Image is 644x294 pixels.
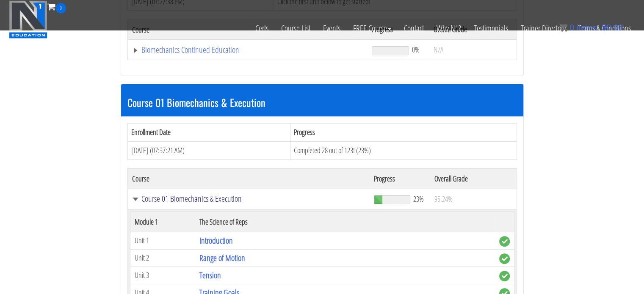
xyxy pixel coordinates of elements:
[127,97,517,108] h3: Course 01 Biomechanics & Execution
[412,45,420,54] span: 0%
[430,14,467,43] a: Why N1?
[317,14,347,43] a: Events
[130,212,195,232] th: Module 1
[199,252,245,264] a: Range of Motion
[572,14,637,43] a: Terms & Conditions
[499,253,510,264] span: complete
[499,236,510,247] span: complete
[275,14,317,43] a: Course List
[398,14,430,43] a: Contact
[290,124,517,142] th: Progress
[467,14,514,43] a: Testimonials
[559,23,623,32] a: 0 items: $0.00
[514,14,572,43] a: Trainer Directory
[413,194,424,203] span: 23%
[47,1,66,12] a: 0
[429,40,517,60] td: N/A
[499,271,510,281] span: complete
[127,168,370,189] th: Course
[199,235,233,246] a: Introduction
[55,3,66,14] span: 0
[9,0,47,38] img: n1-education
[249,14,275,43] a: Certs
[130,232,195,249] td: Unit 1
[199,269,221,281] a: Tension
[132,46,364,54] a: Biomechanics Continued Education
[370,168,430,189] th: Progress
[347,14,398,43] a: FREE Course
[559,23,567,32] img: icon11.png
[430,168,517,189] th: Overall Grade
[569,23,574,32] span: 0
[290,141,517,159] td: Completed 28 out of 123! (23%)
[577,23,599,32] span: items:
[130,267,195,284] td: Unit 3
[602,23,606,32] span: $
[132,195,366,203] a: Course 01 Biomechanics & Execution
[602,23,623,32] bdi: 0.00
[130,249,195,267] td: Unit 2
[195,212,495,232] th: The Science of Reps
[127,124,290,142] th: Enrollment Date
[127,141,290,159] td: [DATE] (07:37:21 AM)
[430,189,517,209] td: 95.24%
